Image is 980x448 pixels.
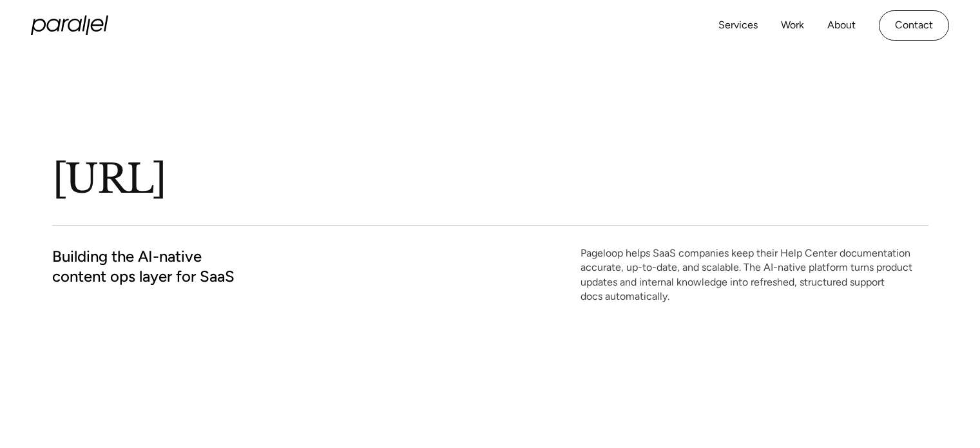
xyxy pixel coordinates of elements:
[879,10,949,41] a: Contact
[781,16,804,35] a: Work
[52,246,294,286] h2: Building the AI-native content ops layer for SaaS
[52,154,568,204] h1: [URL]
[31,15,108,35] a: home
[581,246,928,304] p: Pageloop helps SaaS companies keep their Help Center documentation accurate, up-to-date, and scal...
[718,16,758,35] a: Services
[827,16,856,35] a: About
